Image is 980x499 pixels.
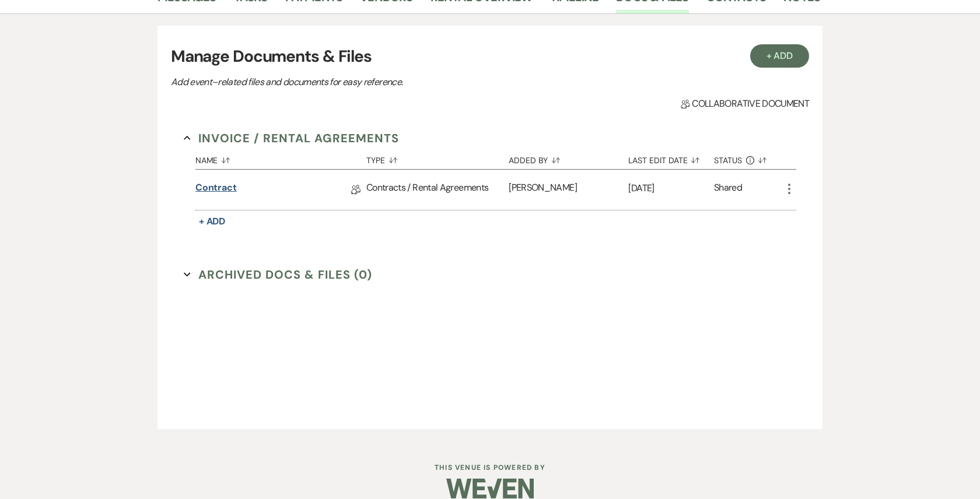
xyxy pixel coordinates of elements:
span: + Add [199,215,226,227]
button: Name [195,147,366,169]
button: + Add [195,213,229,230]
div: Shared [714,181,742,199]
p: Add event–related files and documents for easy reference. [171,75,579,90]
button: Added By [509,147,628,169]
h3: Manage Documents & Files [171,44,809,69]
span: Collaborative document [681,97,809,111]
button: Status [714,147,782,169]
div: Contracts / Rental Agreements [366,170,509,210]
div: [PERSON_NAME] [509,170,628,210]
button: Invoice / Rental Agreements [184,129,399,147]
button: Type [366,147,509,169]
button: Archived Docs & Files (0) [184,266,372,283]
span: Status [714,156,742,164]
button: Last Edit Date [628,147,714,169]
button: + Add [750,44,810,68]
a: Contract [195,181,237,199]
p: [DATE] [628,181,714,196]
